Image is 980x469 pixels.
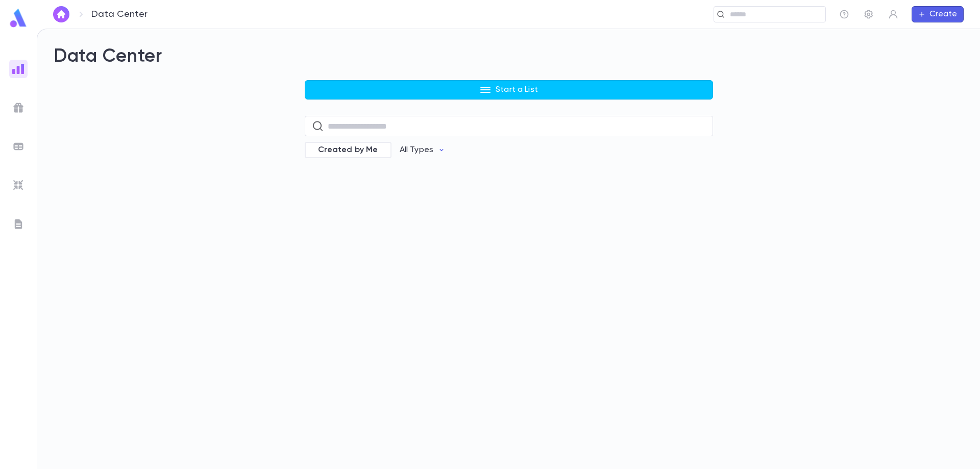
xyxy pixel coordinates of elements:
[54,45,964,68] h2: Data Center
[55,10,67,18] img: home_white.a664292cf8c1dea59945f0da9f25487c.svg
[305,80,713,100] button: Start a List
[312,145,384,155] span: Created by Me
[400,145,433,155] p: All Types
[496,85,538,95] p: Start a List
[391,140,454,160] button: All Types
[12,218,24,230] img: letters_grey.7941b92b52307dd3b8a917253454ce1c.svg
[12,179,24,191] img: imports_grey.530a8a0e642e233f2baf0ef88e8c9fcb.svg
[912,6,964,22] button: Create
[8,8,29,28] img: logo
[12,63,24,75] img: reports_gradient.dbe2566a39951672bc459a78b45e2f92.svg
[12,140,24,153] img: batches_grey.339ca447c9d9533ef1741baa751efc33.svg
[12,102,24,114] img: campaigns_grey.99e729a5f7ee94e3726e6486bddda8f1.svg
[305,142,391,158] div: Created by Me
[91,9,148,20] p: Data Center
